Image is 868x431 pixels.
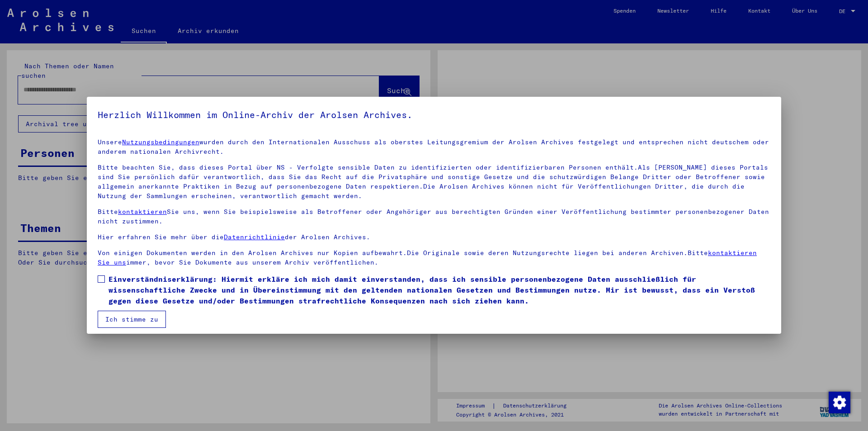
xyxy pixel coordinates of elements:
[98,137,770,156] p: Unsere wurden durch den Internationalen Ausschuss als oberstes Leitungsgremium der Arolsen Archiv...
[98,163,770,201] p: Bitte beachten Sie, dass dieses Portal über NS - Verfolgte sensible Daten zu identifizierten oder...
[122,138,199,146] a: Nutzungsbedingungen
[98,248,770,267] p: Von einigen Dokumenten werden in den Arolsen Archives nur Kopien aufbewahrt.Die Originale sowie d...
[98,108,770,122] h5: Herzlich Willkommen im Online-Archiv der Arolsen Archives.
[98,311,166,328] button: Ich stimme zu
[224,233,285,241] a: Datenrichtlinie
[98,207,770,226] p: Bitte Sie uns, wenn Sie beispielsweise als Betroffener oder Angehöriger aus berechtigten Gründen ...
[108,274,770,306] span: Einverständniserklärung: Hiermit erkläre ich mich damit einverstanden, dass ich sensible personen...
[98,232,770,242] p: Hier erfahren Sie mehr über die der Arolsen Archives.
[828,391,850,413] div: Zustimmung ändern
[118,208,167,216] a: kontaktieren
[829,392,850,413] img: Zustimmung ändern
